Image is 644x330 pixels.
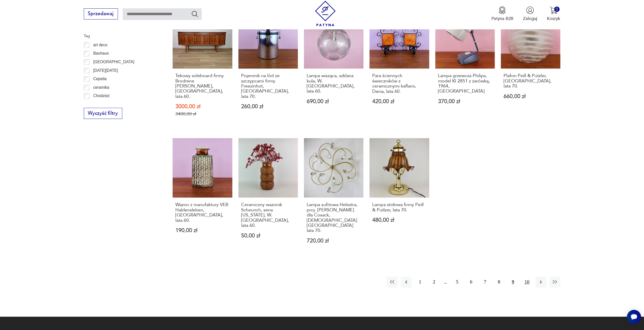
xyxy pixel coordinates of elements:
[435,9,495,128] a: Lampa grzewcza Philips, model KI 2851 z żarówką, 1964, HolandiaLampa grzewcza Philips, model KI 2...
[627,310,641,324] iframe: Smartsupp widget button
[547,6,560,21] button: 0Koszyk
[493,277,504,288] button: 8
[554,7,559,12] div: 0
[372,73,426,94] h3: Para ściennych świeczników z ceramicznymi kaflami, Dania, lata 60.
[498,6,506,14] img: Ikona medalu
[526,6,534,14] img: Ikonka użytkownika
[414,277,425,288] button: 1
[523,16,537,21] p: Zaloguj
[93,42,107,48] p: art deco
[523,6,537,21] button: Zaloguj
[369,138,429,255] a: Lampa stołowa firmy Peill & Putlzer, lata 70.Lampa stołowa firmy Peill & Putlzer, lata 70.480,00 zł
[501,9,560,128] a: Plafon Peill & Putzler, Niemcy, lata 70.Plafon Peill & Putzler, [GEOGRAPHIC_DATA], lata 70.660,00 zł
[175,228,230,233] p: 190,00 zł
[307,202,361,233] h3: Lampa sufitowa Helestra, proj. [PERSON_NAME] dla Cosack, [DEMOGRAPHIC_DATA][GEOGRAPHIC_DATA] lata...
[438,73,492,94] h3: Lampa grzewcza Philips, model KI 2851 z żarówką, 1964, [GEOGRAPHIC_DATA]
[93,93,110,99] p: Chodzież
[491,6,513,21] a: Ikona medaluPatyna B2B
[550,6,557,14] img: Ikona koszyka
[93,67,118,74] p: [DATE][DATE]
[238,9,298,128] a: Pojemnik na lód ze szczypcami firmy Freezinhot, Niemcy, lata 70.Pojemnik na lód ze szczypcami fir...
[307,73,361,94] h3: Lampa wisząca, szklana kula, W. [GEOGRAPHIC_DATA], lata 60.
[491,16,513,21] p: Patyna B2B
[507,277,518,288] button: 9
[173,9,232,128] a: SaleTekowy sideboard firmy Brodrene Sorheim, Norwegia, lata 60.Tekowy sideboard firmy Brodrene [P...
[84,8,118,19] button: Sprzedawaj
[428,277,439,288] button: 2
[241,202,295,228] h3: Ceramiczny wazonik Scheurich, seria [US_STATE], W. [GEOGRAPHIC_DATA], lata 60.
[466,277,476,288] button: 6
[93,76,107,82] p: Cepelia
[93,101,108,108] p: Ćmielów
[241,104,295,109] p: 260,00 zł
[491,6,513,21] button: Patyna B2B
[452,277,463,288] button: 5
[547,16,560,21] p: Koszyk
[313,1,338,26] img: Patyna - sklep z meblami i dekoracjami vintage
[175,111,230,117] p: 3400,00 zł
[191,10,198,17] button: Szukaj
[372,202,426,213] h3: Lampa stołowa firmy Peill & Putlzer, lata 70.
[175,104,230,109] p: 3000,00 zł
[93,50,109,57] p: Bauhaus
[307,99,361,104] p: 690,00 zł
[372,99,426,104] p: 420,00 zł
[369,9,429,128] a: Para ściennych świeczników z ceramicznymi kaflami, Dania, lata 60.Para ściennych świeczników z ce...
[238,138,298,255] a: Ceramiczny wazonik Scheurich, seria Alaska, W. Germany, lata 60.Ceramiczny wazonik Scheurich, ser...
[175,73,230,99] h3: Tekowy sideboard firmy Brodrene [PERSON_NAME], [GEOGRAPHIC_DATA], lata 60.
[372,217,426,223] p: 480,00 zł
[304,138,363,255] a: Lampa sufitowa Helestra, proj. Hans Wilfried Hegger dla Cosack, Niemcy. lata 70.Lampa sufitowa He...
[307,238,361,244] p: 720,00 zł
[93,84,109,91] p: ceramika
[438,99,492,104] p: 370,00 zł
[84,33,158,39] p: Tag
[93,59,134,65] p: [GEOGRAPHIC_DATA]
[84,108,122,119] button: Wyczyść filtry
[522,277,532,288] button: 10
[480,277,490,288] button: 7
[504,94,558,99] p: 660,00 zł
[241,73,295,99] h3: Pojemnik na lód ze szczypcami firmy Freezinhot, [GEOGRAPHIC_DATA], lata 70.
[173,138,232,255] a: Wazon z manufaktury VEB Haldensleben, Niemcy, lata 60.Wazon z manufaktury VEB Haldensleben, [GEOG...
[84,12,118,16] a: Sprzedawaj
[304,9,363,128] a: Lampa wisząca, szklana kula, W. Germany, lata 60.Lampa wisząca, szklana kula, W. [GEOGRAPHIC_DATA...
[504,73,558,89] h3: Plafon Peill & Putzler, [GEOGRAPHIC_DATA], lata 70.
[241,233,295,238] p: 50,00 zł
[175,202,230,223] h3: Wazon z manufaktury VEB Haldensleben, [GEOGRAPHIC_DATA], lata 60.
